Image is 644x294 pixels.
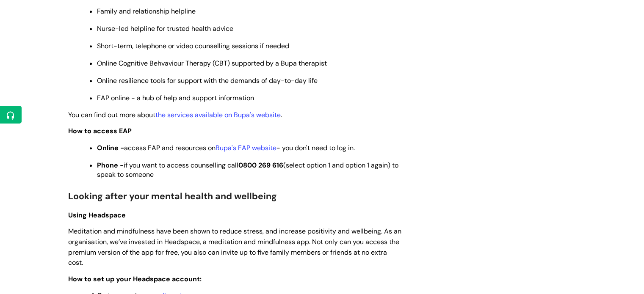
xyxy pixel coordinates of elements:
[68,211,126,220] span: Using Headspace
[68,227,401,267] span: Meditation and mindfulness have been shown to reduce stress, and increase positivity and wellbein...
[97,7,196,16] span: Family and relationship helpline
[97,161,124,170] strong: Phone -
[68,190,277,202] span: Looking after your mental health and wellbeing
[97,143,355,152] span: access EAP and resources on - you don't need to log in.
[97,161,398,179] span: if you want to access counselling call (select option 1 and option 1 again) to speak to someone
[238,161,283,170] strong: 0800 269 616
[68,110,282,119] span: You can find out more about .
[97,59,327,68] span: Online Cognitive Behvaviour Therapy (CBT) supported by a Bupa therapist
[68,275,202,283] span: How to set up your Headspace account:
[97,76,318,85] span: Online resilience tools for support with the demands of day-to-day life
[216,143,276,152] a: Bupa's EAP website
[97,41,289,50] span: Short-term, telephone or video counselling sessions if needed
[97,93,254,102] span: EAP online - a hub of help and support information
[97,24,233,33] span: Nurse-led helpline for trusted health advice
[68,126,132,135] strong: How to access EAP
[97,143,124,152] strong: Online -
[155,110,281,119] a: the services available on Bupa's website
